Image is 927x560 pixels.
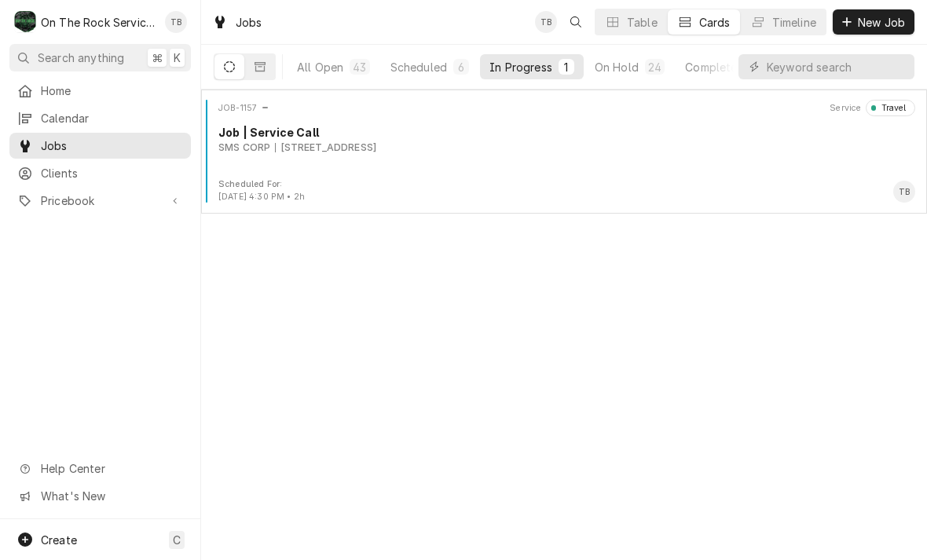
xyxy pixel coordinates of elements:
[207,100,921,115] div: Card Header
[866,100,915,115] div: Object Status
[9,456,191,481] a: Go to Help Center
[41,14,156,31] div: On The Rock Services
[41,533,77,547] span: Create
[152,49,163,66] span: ⌘
[14,11,36,33] div: On The Rock Services's Avatar
[767,54,907,79] input: Keyword search
[218,178,305,203] div: Card Footer Extra Context
[9,44,191,71] button: Search anything⌘K
[201,90,927,214] div: Job Card: JOB-1157
[627,14,658,31] div: Table
[218,178,305,191] div: Object Extra Context Footer Label
[41,165,183,181] span: Clients
[9,188,191,214] a: Go to Pricebook
[830,100,915,115] div: Card Header Secondary Content
[218,124,915,141] div: Object Title
[456,59,466,75] div: 6
[41,488,181,504] span: What's New
[14,11,36,33] div: O
[9,78,191,104] a: Home
[207,178,921,203] div: Card Footer
[174,49,181,66] span: K
[165,11,187,33] div: TB
[218,141,270,155] div: Object Subtext Primary
[535,11,557,33] div: TB
[855,14,908,31] span: New Job
[218,192,305,202] span: [DATE] 4:30 PM • 2h
[41,192,159,209] span: Pricebook
[41,137,183,154] span: Jobs
[563,9,588,35] button: Open search
[648,59,661,75] div: 24
[699,14,731,31] div: Cards
[9,105,191,131] a: Calendar
[41,82,183,99] span: Home
[595,59,639,75] div: On Hold
[893,181,915,203] div: Card Footer Primary Content
[893,181,915,203] div: TB
[876,102,906,115] div: Travel
[207,124,921,155] div: Card Body
[218,102,257,115] div: Object ID
[9,483,191,509] a: Go to What's New
[41,110,183,126] span: Calendar
[833,9,914,35] button: New Job
[173,532,181,548] span: C
[275,141,376,155] div: Object Subtext Secondary
[893,181,915,203] div: Todd Brady's Avatar
[535,11,557,33] div: Todd Brady's Avatar
[353,59,366,75] div: 43
[489,59,552,75] div: In Progress
[41,460,181,477] span: Help Center
[297,59,343,75] div: All Open
[218,141,915,155] div: Object Subtext
[9,133,191,159] a: Jobs
[685,59,744,75] div: Completed
[218,191,305,203] div: Object Extra Context Footer Value
[562,59,571,75] div: 1
[830,102,861,115] div: Object Extra Context Header
[772,14,816,31] div: Timeline
[390,59,447,75] div: Scheduled
[165,11,187,33] div: Todd Brady's Avatar
[218,100,269,115] div: Card Header Primary Content
[38,49,124,66] span: Search anything
[9,160,191,186] a: Clients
